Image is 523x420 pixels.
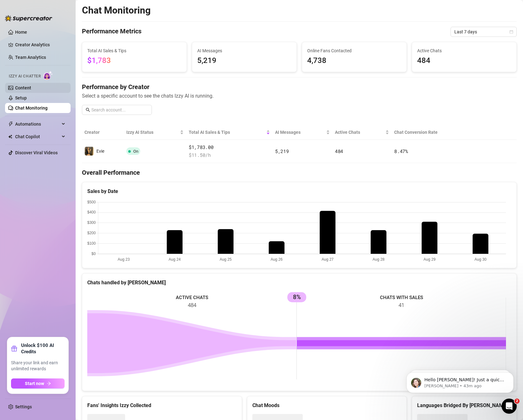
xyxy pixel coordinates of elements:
[509,30,513,34] span: calendar
[8,134,12,139] img: Chat Copilot
[21,342,65,355] strong: Unlock $100 AI Credits
[335,129,384,136] span: Active Chats
[15,404,32,409] a: Settings
[87,47,181,54] span: Total AI Sales & Tips
[335,148,343,154] span: 484
[15,95,27,100] a: Setup
[133,149,138,154] span: On
[11,378,65,389] button: Start nowarrow-right
[514,399,520,404] span: 2
[189,129,265,136] span: Total AI Sales & Tips
[15,55,46,60] a: Team Analytics
[15,30,27,35] a: Home
[82,4,151,16] h2: Chat Monitoring
[197,55,291,67] span: 5,219
[96,149,104,154] span: Evie
[82,27,141,37] h4: Performance Metrics
[5,15,52,21] img: logo-BBDzfeDw.svg
[275,148,289,154] span: 5,219
[87,56,111,65] span: $1,783
[417,47,511,54] span: Active Chats
[9,73,41,79] span: Izzy AI Chatter
[502,399,517,414] iframe: Intercom live chat
[417,401,511,409] div: Languages Bridged By [PERSON_NAME]
[82,82,517,91] h4: Performance by Creator
[82,168,517,177] h4: Overall Performance
[307,55,401,67] span: 4,738
[392,125,473,140] th: Chat Conversion Rate
[82,125,124,140] th: Creator
[91,106,148,113] input: Search account...
[86,108,90,112] span: search
[8,122,13,127] span: thunderbolt
[15,40,66,50] a: Creator Analytics
[25,381,44,386] span: Start now
[252,401,402,409] div: Chat Moods
[397,359,523,403] iframe: Intercom notifications message
[82,92,517,100] span: Select a specific account to see the chats Izzy AI is running.
[87,401,237,409] div: Fans' Insights Izzy Collected
[454,27,513,37] span: Last 7 days
[197,47,291,54] span: AI Messages
[11,345,17,352] span: gift
[15,105,48,111] a: Chat Monitoring
[189,144,270,151] span: $1,783.00
[15,85,31,90] a: Content
[189,151,270,159] span: $ 11.50 /h
[394,148,408,154] span: 8.47 %
[87,187,511,195] div: Sales by Date
[87,279,511,287] div: Chats handled by [PERSON_NAME]
[275,129,325,136] span: AI Messages
[417,55,511,67] span: 484
[273,125,332,140] th: AI Messages
[186,125,273,140] th: Total AI Sales & Tips
[15,150,58,155] a: Discover Viral Videos
[124,125,186,140] th: Izzy AI Status
[11,360,65,372] span: Share your link and earn unlimited rewards
[15,119,60,129] span: Automations
[332,125,392,140] th: Active Chats
[126,129,179,136] span: Izzy AI Status
[15,132,60,142] span: Chat Copilot
[85,147,94,156] img: Evie
[307,47,401,54] span: Online Fans Contacted
[47,381,51,386] span: arrow-right
[43,71,53,80] img: AI Chatter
